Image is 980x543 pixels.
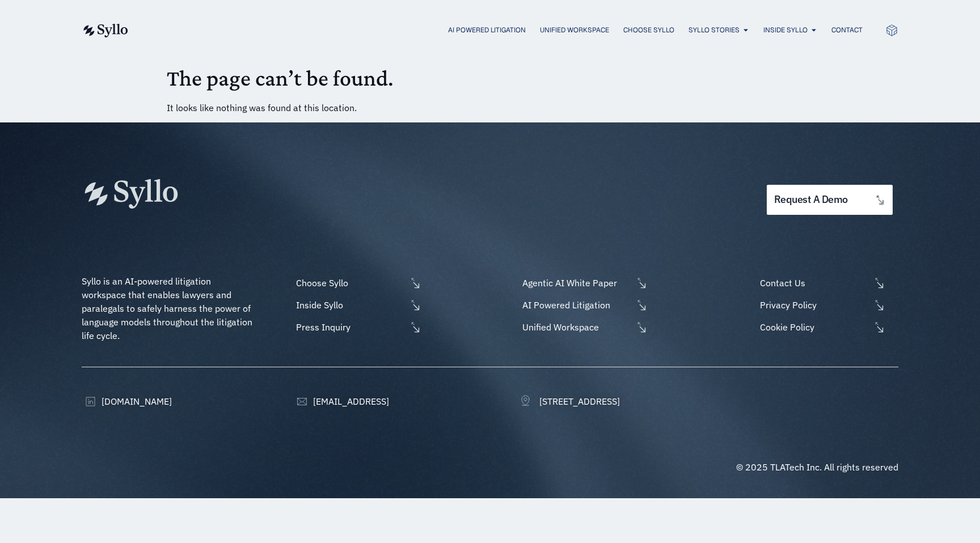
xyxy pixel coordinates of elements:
[757,298,898,312] a: Privacy Policy
[763,25,808,35] a: Inside Syllo
[151,25,863,36] div: Menu Toggle
[736,461,898,473] span: © 2025 TLATech Inc. All rights reserved
[757,276,898,290] a: Contact Us
[167,65,813,92] h1: The page can’t be found.
[99,394,172,408] span: [DOMAIN_NAME]
[767,185,893,215] a: request a demo
[167,101,813,114] p: It looks like nothing was found at this location.
[293,320,407,334] span: Press Inquiry
[519,276,648,290] a: Agentic AI White Paper
[293,394,389,408] a: [EMAIL_ADDRESS]
[310,394,389,408] span: [EMAIL_ADDRESS]
[519,276,633,290] span: Agentic AI White Paper
[757,320,898,334] a: Cookie Policy
[448,25,526,35] a: AI Powered Litigation
[519,394,620,408] a: [STREET_ADDRESS]
[757,298,871,312] span: Privacy Policy
[831,25,863,35] a: Contact
[82,394,172,408] a: [DOMAIN_NAME]
[519,298,648,312] a: AI Powered Litigation
[688,25,740,35] a: Syllo Stories
[519,320,633,334] span: Unified Workspace
[293,298,421,312] a: Inside Syllo
[82,275,255,341] span: Syllo is an AI-powered litigation workspace that enables lawyers and paralegals to safely harness...
[519,298,633,312] span: AI Powered Litigation
[293,320,421,334] a: Press Inquiry
[293,298,407,312] span: Inside Syllo
[519,320,648,334] a: Unified Workspace
[623,25,674,35] a: Choose Syllo
[537,394,620,408] span: [STREET_ADDRESS]
[82,24,128,37] img: syllo
[293,276,407,290] span: Choose Syllo
[293,276,421,290] a: Choose Syllo
[757,276,871,290] span: Contact Us
[757,320,871,334] span: Cookie Policy
[540,25,609,35] a: Unified Workspace
[151,25,863,36] nav: Menu
[774,194,848,205] span: request a demo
